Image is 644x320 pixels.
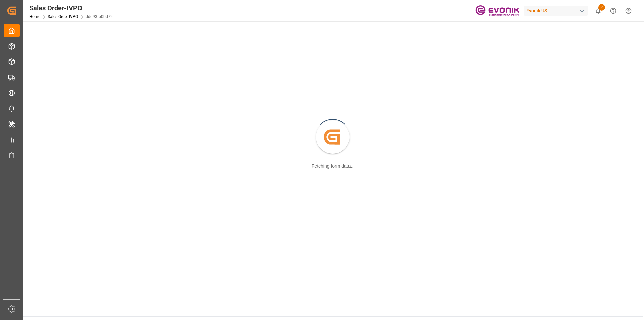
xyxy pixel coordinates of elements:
[524,4,591,17] button: Evonik US
[312,163,355,170] div: Fetching form data...
[29,14,40,19] a: Home
[606,3,621,18] button: Help Center
[591,3,606,18] button: show 9 new notifications
[524,6,588,16] div: Evonik US
[48,14,78,19] a: Sales Order-IVPO
[598,4,605,11] span: 9
[475,5,519,17] img: Evonik-brand-mark-Deep-Purple-RGB.jpeg_1700498283.jpeg
[29,3,113,13] div: Sales Order-IVPO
